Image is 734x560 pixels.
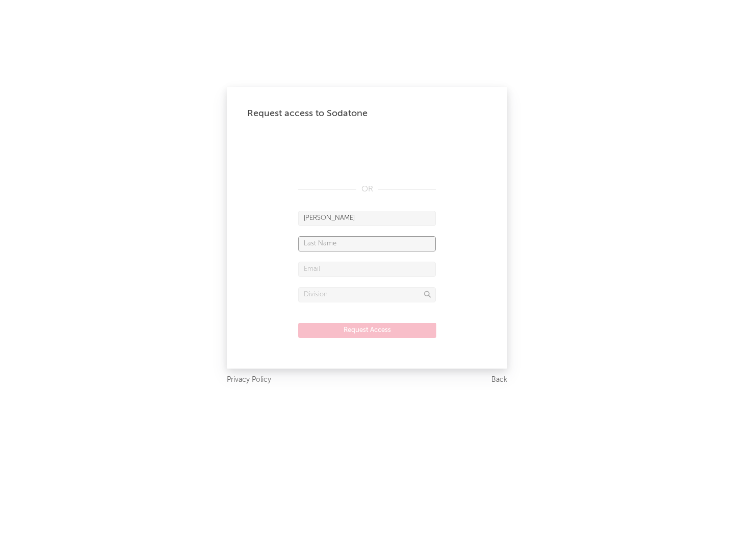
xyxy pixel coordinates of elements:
div: OR [298,183,436,195]
input: First Name [298,211,436,226]
button: Request Access [298,323,436,338]
a: Back [491,374,507,386]
a: Privacy Policy [227,374,271,386]
input: Division [298,287,436,302]
div: Request access to Sodatone [247,107,487,120]
input: Email [298,262,436,277]
input: Last Name [298,236,436,251]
